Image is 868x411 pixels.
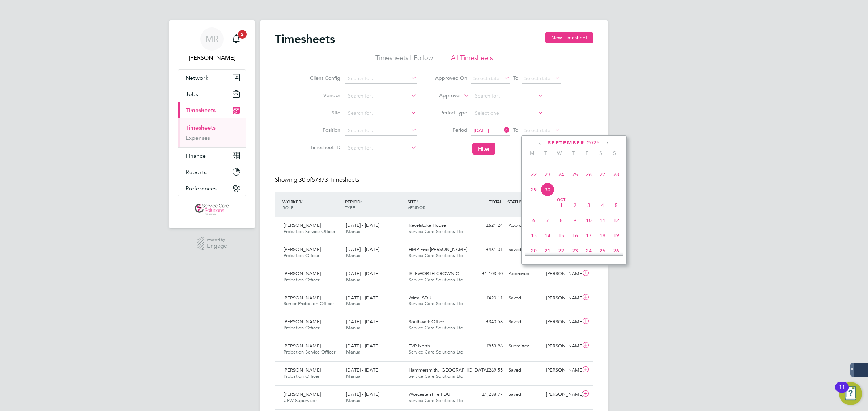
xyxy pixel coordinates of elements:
span: Manual [346,300,362,307]
span: 16 [568,229,582,242]
span: [PERSON_NAME] [284,367,321,373]
span: 2 [238,30,247,39]
div: [PERSON_NAME] [543,316,581,328]
button: Finance [178,148,246,164]
span: 15 [554,229,568,242]
span: Finance [186,152,206,159]
span: Manual [346,397,362,403]
input: Search for... [345,91,417,101]
span: / [416,199,418,204]
span: 17 [582,229,596,242]
div: WORKER [281,195,343,214]
span: 12 [609,213,623,227]
span: 29 [527,183,541,196]
input: Search for... [345,143,417,153]
span: MR [205,34,219,44]
div: £853.96 [468,340,506,352]
span: Service Care Solutions Ltd [409,397,463,403]
button: Reports [178,164,246,180]
div: 11 [839,387,845,397]
label: Client Config [308,75,340,81]
span: S [608,150,621,156]
a: MR[PERSON_NAME] [178,27,246,62]
span: Service Care Solutions Ltd [409,349,463,355]
span: / [301,199,302,204]
span: 20 [527,244,541,258]
span: 30 [541,183,554,196]
span: 8 [554,213,568,227]
span: ISLEWORTH CROWN C… [409,271,464,277]
span: F [580,150,594,156]
span: [PERSON_NAME] [284,271,321,277]
span: S [594,150,608,156]
span: TOTAL [489,199,502,204]
span: [DATE] - [DATE] [346,295,379,301]
input: Search for... [345,74,417,84]
div: [PERSON_NAME] [543,268,581,280]
span: 21 [541,244,554,258]
span: Service Care Solutions Ltd [409,228,463,234]
div: £1,103.40 [468,268,506,280]
span: W [553,150,566,156]
span: [DATE] - [DATE] [346,319,379,325]
div: STATUS [506,195,543,208]
span: 18 [596,229,609,242]
span: Service Care Solutions Ltd [409,252,463,259]
span: Senior Probation Officer [284,300,334,307]
span: [DATE] - [DATE] [346,246,379,252]
span: T [566,150,580,156]
span: 28 [609,168,623,181]
span: 23 [541,168,554,181]
div: Saved [506,364,543,376]
span: Probation Service Officer [284,228,335,234]
span: 9 [568,213,582,227]
div: [PERSON_NAME] [543,292,581,304]
label: Position [308,127,340,133]
label: Approved On [435,75,467,81]
span: Timesheets [186,107,216,114]
span: HMP Five [PERSON_NAME] [409,246,467,252]
div: Saved [506,316,543,328]
span: TVP North [409,343,430,349]
div: £1,288.77 [468,389,506,401]
div: Saved [506,292,543,304]
input: Search for... [345,108,417,118]
span: [DATE] - [DATE] [346,222,379,228]
span: [PERSON_NAME] [284,343,321,349]
span: Hammersmith, [GEOGRAPHIC_DATA],… [409,367,494,373]
div: [PERSON_NAME] [543,364,581,376]
div: SITE [406,195,468,214]
div: £340.58 [468,316,506,328]
span: To [511,73,520,83]
li: Timesheets I Follow [375,53,433,66]
span: Select date [473,75,499,82]
span: 25 [568,168,582,181]
input: Search for... [472,91,544,101]
span: Network [186,74,208,81]
div: £269.55 [468,364,506,376]
div: Saved [506,389,543,401]
span: [DATE] - [DATE] [346,271,379,277]
span: Service Care Solutions Ltd [409,325,463,331]
span: Engage [207,243,227,249]
span: Preferences [186,185,217,192]
span: Reports [186,169,207,176]
span: To [511,125,520,135]
div: Saved [506,244,543,256]
button: Timesheets [178,102,246,118]
span: 11 [596,213,609,227]
label: Site [308,109,340,116]
span: September [548,140,584,146]
span: Probation Officer [284,277,319,283]
span: [PERSON_NAME] [284,222,321,228]
label: Vendor [308,92,340,99]
span: Service Care Solutions Ltd [409,373,463,379]
span: T [539,150,553,156]
span: 4 [596,198,609,212]
span: 24 [554,168,568,181]
span: 22 [554,244,568,258]
img: servicecare-logo-retina.png [195,204,229,215]
span: 3 [582,198,596,212]
h2: Timesheets [275,32,335,46]
span: [PERSON_NAME] [284,246,321,252]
